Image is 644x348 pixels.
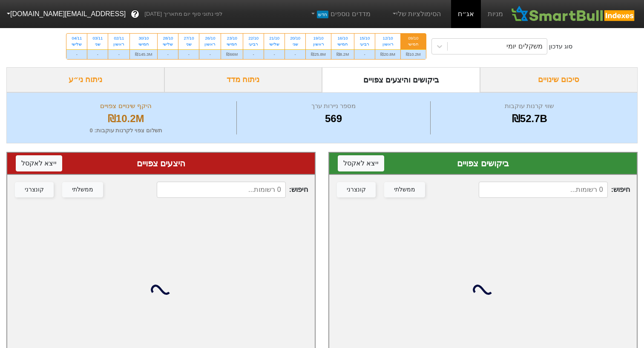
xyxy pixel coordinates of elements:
[135,35,152,41] div: 30/10
[133,9,138,20] span: ?
[479,182,630,198] span: חיפוש :
[306,49,331,59] div: ₪25.8M
[130,49,157,59] div: ₪145.3M
[17,111,234,126] div: ₪10.2M
[163,35,173,41] div: 28/10
[157,182,285,198] input: 0 רשומות...
[92,41,103,47] div: שני
[248,41,259,47] div: רביעי
[6,67,164,92] div: ניתוח ני״ע
[226,41,238,47] div: חמישי
[158,49,178,59] div: -
[306,6,374,23] a: מדדים נוספיםחדש
[72,41,82,47] div: שלישי
[473,280,493,300] img: loading...
[388,6,445,23] a: הסימולציות שלי
[17,101,234,111] div: היקף שינויים צפויים
[113,35,124,41] div: 02/11
[401,49,426,59] div: ₪10.2M
[510,6,637,23] img: SmartBull
[290,35,300,41] div: 20/10
[66,49,87,59] div: -
[549,42,572,51] div: סוג עדכון
[322,67,480,92] div: ביקושים והיצעים צפויים
[72,35,82,41] div: 04/11
[248,35,259,41] div: 22/10
[135,41,152,47] div: חמישי
[375,49,400,59] div: ₪20.8M
[204,35,216,41] div: 26/10
[243,49,264,59] div: -
[184,35,194,41] div: 27/10
[15,182,54,197] button: קונצרני
[347,185,366,194] div: קונצרני
[354,49,375,59] div: -
[406,35,421,41] div: 09/10
[338,155,384,171] button: ייצא לאקסל
[92,35,103,41] div: 03/11
[17,126,234,135] div: תשלום צפוי לקרנות עוקבות : 0
[62,182,103,197] button: ממשלתי
[285,49,305,59] div: -
[290,41,300,47] div: שני
[336,41,349,47] div: חמישי
[394,185,415,194] div: ממשלתי
[264,49,285,59] div: -
[163,41,173,47] div: שלישי
[406,41,421,47] div: חמישי
[16,157,306,170] div: היצעים צפויים
[384,182,425,197] button: ממשלתי
[311,35,326,41] div: 19/10
[480,67,638,92] div: סיכום שינויים
[184,41,194,47] div: שני
[25,185,44,194] div: קונצרני
[151,280,171,300] img: loading...
[359,41,370,47] div: רביעי
[113,41,124,47] div: ראשון
[311,41,326,47] div: ראשון
[144,10,222,18] span: לפי נתוני סוף יום מתאריך [DATE]
[108,49,129,59] div: -
[337,182,376,197] button: קונצרני
[338,157,628,170] div: ביקושים צפויים
[221,49,243,59] div: ₪66M
[269,41,279,47] div: שלישי
[317,11,328,18] span: חדש
[433,101,627,111] div: שווי קרנות עוקבות
[226,35,238,41] div: 23/10
[269,35,279,41] div: 21/10
[506,41,542,51] div: משקלים יומי
[178,49,199,59] div: -
[16,155,62,171] button: ייצא לאקסל
[359,35,370,41] div: 15/10
[433,111,627,126] div: ₪52.7B
[204,41,216,47] div: ראשון
[479,182,607,198] input: 0 רשומות...
[72,185,93,194] div: ממשלתי
[199,49,221,59] div: -
[380,41,395,47] div: ראשון
[380,35,395,41] div: 12/10
[331,49,354,59] div: ₪8.2M
[239,101,428,111] div: מספר ניירות ערך
[239,111,428,126] div: 569
[164,67,322,92] div: ניתוח מדד
[87,49,108,59] div: -
[336,35,349,41] div: 16/10
[157,182,308,198] span: חיפוש :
